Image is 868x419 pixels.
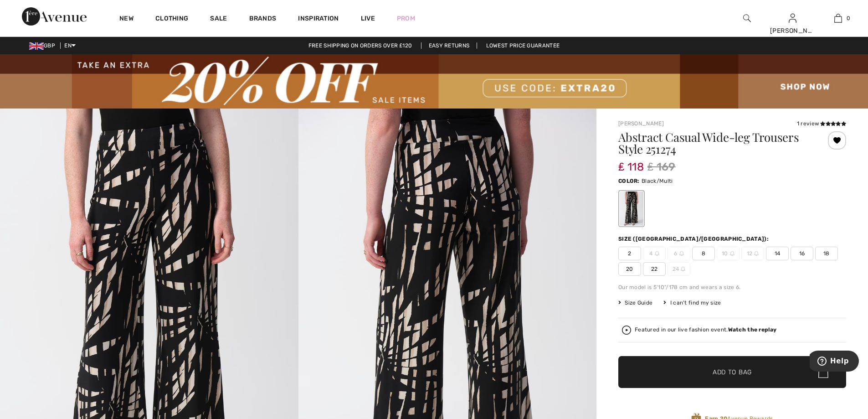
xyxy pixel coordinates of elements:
img: ring-m.svg [730,251,734,256]
span: Black/Multi [642,178,673,184]
span: Add to Bag [713,367,752,377]
div: I can't find my size [663,299,721,307]
img: 1ère Avenue [22,7,87,26]
h1: Abstract Casual Wide-leg Trousers Style 251274 [618,131,808,155]
div: Black/Multi [620,191,643,226]
a: [PERSON_NAME] [618,120,664,127]
a: Live [361,14,375,23]
span: 10 [717,247,740,260]
span: Color: [618,178,640,184]
span: 4 [643,247,666,260]
div: [PERSON_NAME] [770,26,815,36]
div: Our model is 5'10"/178 cm and wears a size 6. [618,283,846,291]
span: 6 [668,247,690,260]
span: 16 [791,247,813,260]
a: Clothing [155,15,188,24]
img: Watch the replay [622,326,631,335]
span: ₤ 169 [647,159,676,175]
img: ring-m.svg [679,251,684,256]
iframe: Opens a widget where you can find more information [810,351,859,373]
img: ring-m.svg [754,251,759,256]
span: 20 [618,262,641,276]
span: Size Guide [618,299,652,307]
a: Brands [249,15,277,24]
img: My Bag [834,13,842,24]
span: ₤ 118 [618,151,644,173]
img: ring-m.svg [655,251,659,256]
span: EN [64,42,76,49]
div: Featured in our live fashion event. [635,327,776,333]
a: Free shipping on orders over ₤120 [301,42,420,49]
div: 1 review [797,119,846,128]
img: search the website [743,13,751,24]
img: ring-m.svg [681,267,685,271]
a: Sale [210,15,227,24]
a: Prom [397,14,415,23]
div: Size ([GEOGRAPHIC_DATA]/[GEOGRAPHIC_DATA]): [618,235,770,243]
button: Add to Bag [618,356,846,388]
a: 0 [816,13,860,24]
span: 14 [766,247,789,260]
span: 2 [618,247,641,260]
a: Sign In [789,14,796,22]
span: 18 [815,247,838,260]
img: My Info [789,13,796,24]
strong: Watch the replay [728,326,777,333]
a: New [119,15,134,24]
span: 0 [847,14,850,22]
span: GBP [29,42,59,49]
span: 22 [643,262,666,276]
img: UK Pound [29,42,44,50]
a: Lowest Price Guarantee [479,42,567,49]
span: 8 [692,247,715,260]
a: Easy Returns [421,42,478,49]
span: 12 [741,247,764,260]
span: 24 [668,262,690,276]
span: Inspiration [298,15,339,24]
